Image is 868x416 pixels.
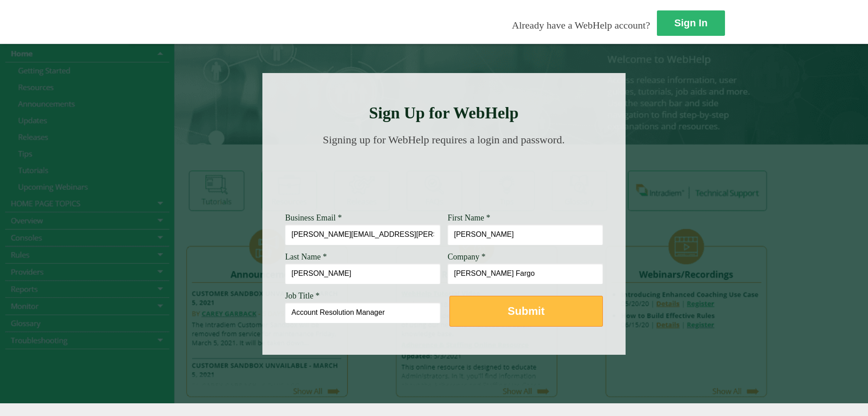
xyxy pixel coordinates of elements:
span: First Name * [448,213,490,222]
a: Sign In [657,10,725,36]
span: Business Email * [285,213,342,222]
img: Need Credentials? Sign up below. Have Credentials? Use the sign-in button. [291,155,597,201]
strong: Sign In [674,17,707,29]
strong: Submit [508,305,544,317]
span: Already have a WebHelp account? [512,20,650,31]
span: Signing up for WebHelp requires a login and password. [323,134,565,146]
button: Submit [449,296,603,327]
span: Job Title * [285,291,320,300]
span: Last Name * [285,252,327,261]
span: Company * [448,252,486,261]
strong: Sign Up for WebHelp [369,104,519,122]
